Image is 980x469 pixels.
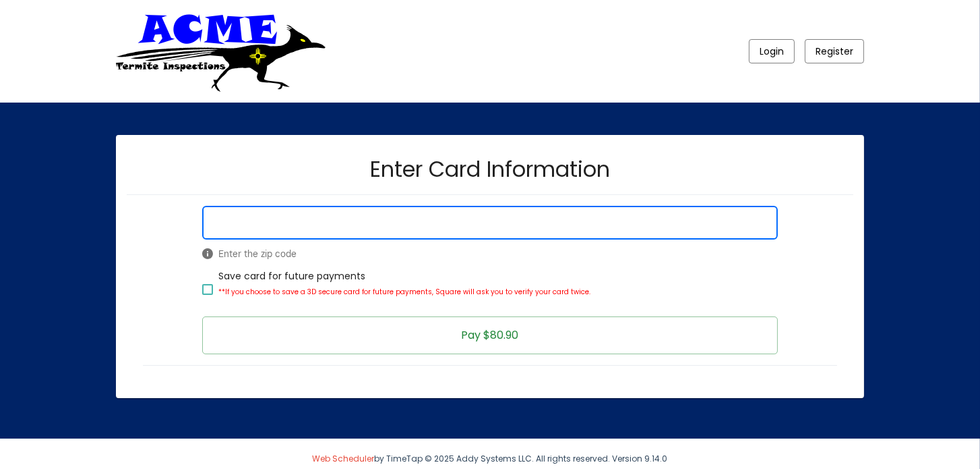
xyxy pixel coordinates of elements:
button: Login [749,39,795,63]
span: Pay $80.90 [461,327,518,343]
a: Web Scheduler [313,453,375,464]
p: **If you choose to save a 3D secure card for future payments, Square will ask you to verify your ... [218,284,590,300]
button: Pay $80.90 [202,316,777,354]
button: Register [805,39,864,63]
iframe: Secure Credit Card Form [203,206,776,239]
span: Enter the zip code [202,247,777,260]
span: Register [816,45,853,58]
span: Login [760,45,784,58]
h2: Enter Card Information [370,159,610,180]
span: Save card for future payments [218,268,590,311]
